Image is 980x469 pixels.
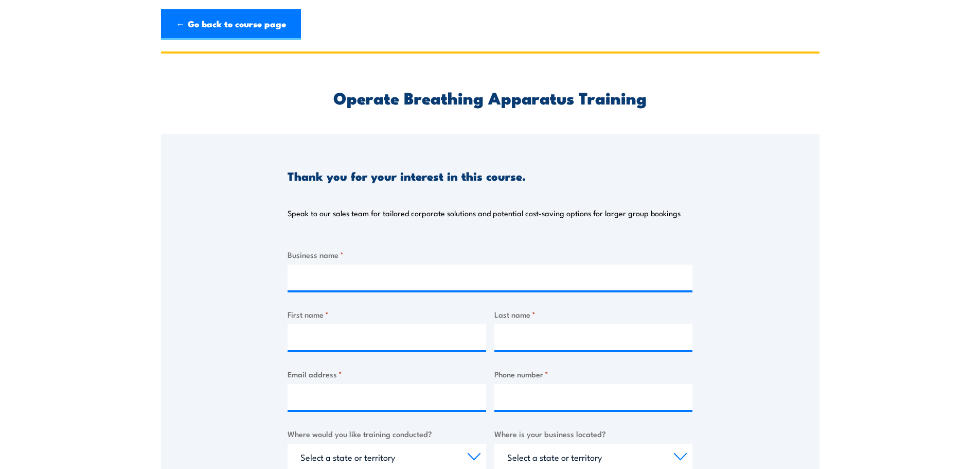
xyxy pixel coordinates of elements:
[288,208,681,218] p: Speak to our sales team for tailored corporate solutions and potential cost-saving options for la...
[494,308,693,320] label: Last name
[288,308,486,320] label: First name
[494,428,693,440] label: Where is your business located?
[288,249,692,260] label: Business name
[288,170,526,182] h3: Thank you for your interest in this course.
[161,9,301,40] a: ← Go back to course page
[494,368,693,380] label: Phone number
[288,90,692,105] h2: Operate Breathing Apparatus Training
[288,428,486,440] label: Where would you like training conducted?
[288,368,486,380] label: Email address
